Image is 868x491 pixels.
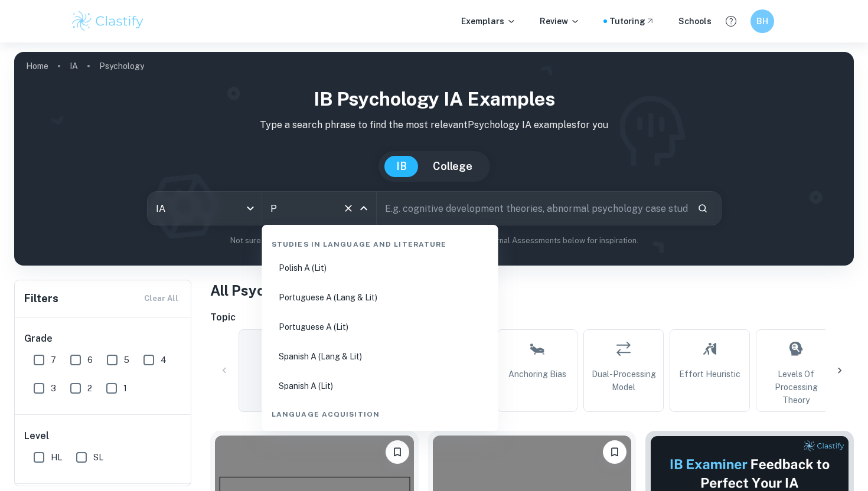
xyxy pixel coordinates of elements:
h1: All Psychology IA Examples [210,280,854,301]
p: Not sure what to search for? You can always look through our example Internal Assessments below f... [24,235,844,247]
div: IA [148,192,262,225]
span: Anchoring Bias [508,368,566,381]
span: Effort Heuristic [679,368,740,381]
button: IB [384,156,419,177]
span: 7 [51,353,56,366]
h6: Topic [210,310,854,325]
span: HL [51,451,62,464]
a: Schools [678,15,712,28]
span: 2 [87,382,92,395]
h6: Level [24,429,182,443]
a: Tutoring [609,15,655,28]
span: 5 [124,353,129,366]
button: College [421,156,484,177]
span: Levels of Processing Theory [761,368,831,407]
h6: Filters [24,290,58,307]
span: 1 [123,382,127,395]
li: Portuguese A (Lit) [267,313,494,341]
li: Spanish A (Lit) [267,372,494,400]
button: Close [355,200,372,217]
span: 6 [87,353,93,366]
span: 4 [161,353,167,366]
li: Japanese ab initio [267,424,494,451]
img: Clastify logo [70,9,145,33]
span: 3 [51,382,56,395]
span: Dual-Processing Model [589,368,658,394]
button: Bookmark [386,440,409,464]
p: Type a search phrase to find the most relevant Psychology IA examples for you [24,118,844,132]
li: Spanish A (Lang & Lit) [267,343,494,370]
h6: Grade [24,332,182,346]
button: Search [693,198,713,218]
li: Polish A (Lit) [267,254,494,281]
button: Clear [340,200,357,217]
div: Studies in Language and Literature [267,230,494,254]
button: Bookmark [603,440,626,464]
p: Review [540,15,580,28]
span: SL [93,451,103,464]
a: IA [70,58,78,74]
input: E.g. cognitive development theories, abnormal psychology case studies, social psychology experime... [377,192,688,225]
li: Portuguese A (Lang & Lit) [267,284,494,311]
button: Help and Feedback [721,11,741,31]
p: Psychology [99,60,144,73]
p: Exemplars [461,15,516,28]
button: BH [750,9,774,33]
h6: BH [756,15,769,28]
img: profile cover [14,52,854,266]
h1: IB Psychology IA examples [24,85,844,113]
a: Home [26,58,48,74]
div: Language Acquisition [267,400,494,424]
